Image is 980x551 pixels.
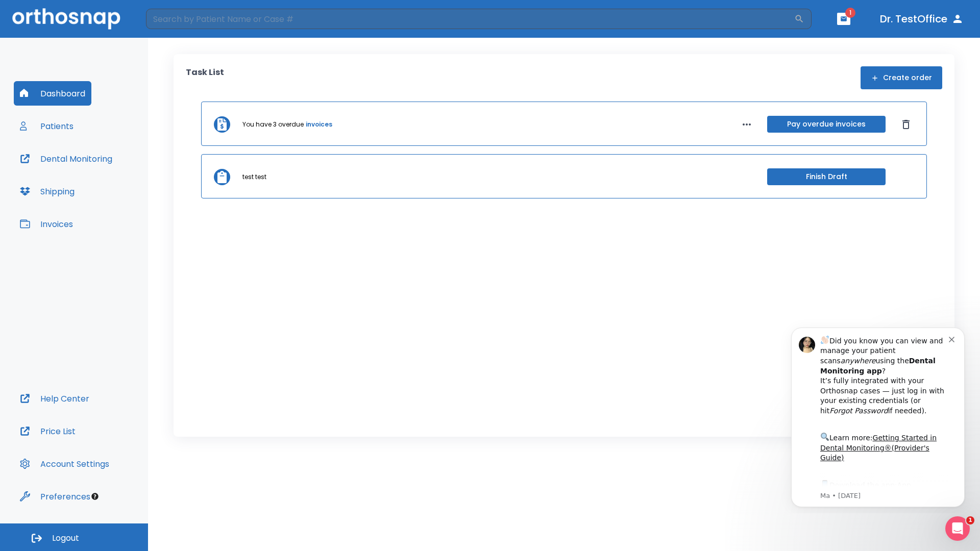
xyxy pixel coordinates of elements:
[14,419,82,443] button: Price List
[242,172,266,182] p: test test
[845,8,855,18] span: 1
[876,10,968,28] button: Dr. TestOffice
[12,8,120,29] img: Orthosnap
[173,16,181,24] button: Dismiss notification
[44,163,135,181] a: App Store
[242,120,304,129] p: You have 3 overdue
[767,116,886,133] button: Pay overdue invoices
[186,66,224,89] p: Task List
[44,160,173,212] div: Download the app: | ​ Let us know if you need help getting started!
[14,452,115,476] button: Account Settings
[14,114,80,138] button: Patients
[306,120,332,129] a: invoices
[861,66,942,89] button: Create order
[52,533,79,544] span: Logout
[966,516,974,524] span: 1
[767,168,886,185] button: Finish Draft
[14,81,91,106] button: Dashboard
[146,9,794,29] input: Search by Patient Name or Case #
[90,492,100,501] div: Tooltip anchor
[898,116,914,133] button: Dismiss
[14,484,96,509] button: Preferences
[945,516,970,541] iframe: Intercom live chat
[776,318,980,513] iframe: Intercom notifications message
[14,386,95,411] button: Help Center
[44,173,173,182] p: Message from Ma, sent 6w ago
[14,179,81,204] button: Shipping
[14,146,118,171] button: Dental Monitoring
[14,212,79,236] button: Invoices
